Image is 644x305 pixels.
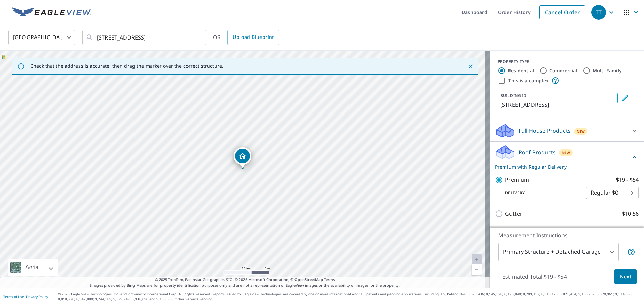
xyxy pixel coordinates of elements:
p: Delivery [495,190,586,196]
button: Edit building 1 [617,93,633,103]
div: TT [591,5,606,20]
a: Terms of Use [3,294,24,299]
p: [STREET_ADDRESS] [500,101,614,109]
a: Cancel Order [539,5,585,19]
div: PROPERTY TYPE [498,59,636,65]
a: Privacy Policy [26,294,48,299]
div: OR [213,30,279,45]
input: Search by address or latitude-longitude [97,28,193,47]
p: $10.56 [622,210,639,218]
div: Primary Structure + Detached Garage [498,243,619,261]
div: Aerial [23,259,42,276]
p: | [3,295,48,299]
a: OpenStreetMap [294,277,323,282]
label: Multi-Family [593,67,622,74]
span: © 2025 TomTom, Earthstar Geographics SIO, © 2025 Microsoft Corporation, © [155,277,335,283]
p: Premium [505,176,529,184]
p: Full House Products [519,127,571,135]
span: New [577,129,585,134]
p: $19 - $54 [616,176,639,184]
span: New [562,150,570,155]
p: Roof Products [519,148,556,156]
img: EV Logo [12,7,91,17]
div: [GEOGRAPHIC_DATA] [8,28,75,47]
a: Terms [324,277,335,282]
p: Gutter [505,210,522,218]
a: Current Level 20, Zoom Out [472,264,482,275]
button: Close [466,62,475,71]
span: Your report will include the primary structure and a detached garage if one exists. [627,248,635,256]
p: Measurement Instructions [498,231,635,239]
a: Current Level 20, Zoom In Disabled [472,254,482,264]
label: This is a complex [508,77,549,84]
label: Commercial [549,67,577,74]
div: Roof ProductsNewPremium with Regular Delivery [495,144,639,170]
div: Aerial [8,259,58,276]
div: Dropped pin, building 1, Residential property, 527 30 AVE NE CALGARY AB T2E2E5 [234,147,251,168]
p: Estimated Total: $19 - $54 [497,269,572,284]
span: Upload Blueprint [233,33,274,42]
div: Regular $0 [586,183,639,202]
div: Full House ProductsNew [495,123,639,139]
p: © 2025 Eagle View Technologies, Inc. and Pictometry International Corp. All Rights Reserved. Repo... [58,292,641,302]
button: Next [614,269,637,284]
a: Upload Blueprint [227,30,279,45]
p: Premium with Regular Delivery [495,163,631,170]
p: Check that the address is accurate, then drag the marker over the correct structure. [30,63,223,69]
span: Next [620,273,631,281]
p: BUILDING ID [500,93,526,98]
label: Residential [508,67,534,74]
